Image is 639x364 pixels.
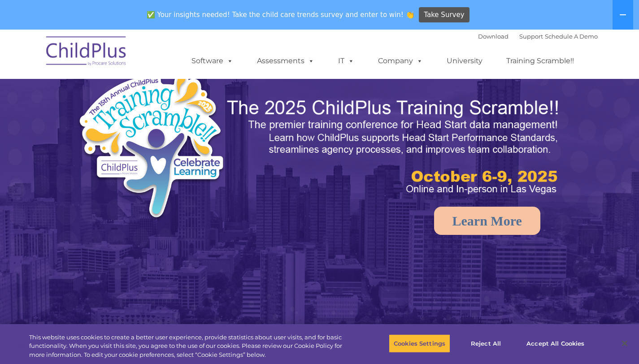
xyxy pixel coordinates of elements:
[419,7,469,23] a: Take Survey
[248,52,323,70] a: Assessments
[424,7,464,23] span: Take Survey
[434,207,540,235] a: Learn More
[519,33,543,40] a: Support
[389,334,450,353] button: Cookies Settings
[497,52,583,70] a: Training Scramble!!
[545,33,598,40] a: Schedule A Demo
[42,30,131,75] img: ChildPlus by Procare Solutions
[143,6,417,23] span: ✅ Your insights needed! Take the child care trends survey and enter to win! 👏
[458,334,514,353] button: Reject All
[615,334,635,353] button: Close
[522,334,589,353] button: Accept All Cookies
[478,33,598,40] font: |
[369,52,432,70] a: Company
[478,33,509,40] a: Download
[329,52,363,70] a: IT
[438,52,491,70] a: University
[29,333,352,360] div: This website uses cookies to create a better user experience, provide statistics about user visit...
[183,52,242,70] a: Software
